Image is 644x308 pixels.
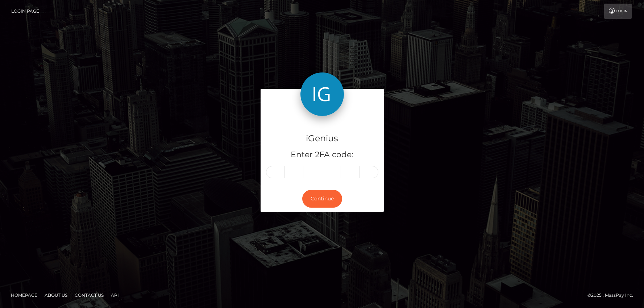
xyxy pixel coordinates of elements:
img: iGenius [300,72,344,116]
a: Contact Us [72,290,107,301]
a: Login [604,4,632,19]
h4: iGenius [266,132,378,145]
div: © 2025 , MassPay Inc. [587,291,639,299]
a: About Us [42,290,70,301]
a: API [108,290,122,301]
a: Login Page [11,4,39,19]
h5: Enter 2FA code: [266,149,378,161]
button: Continue [302,190,342,208]
a: Homepage [8,290,40,301]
